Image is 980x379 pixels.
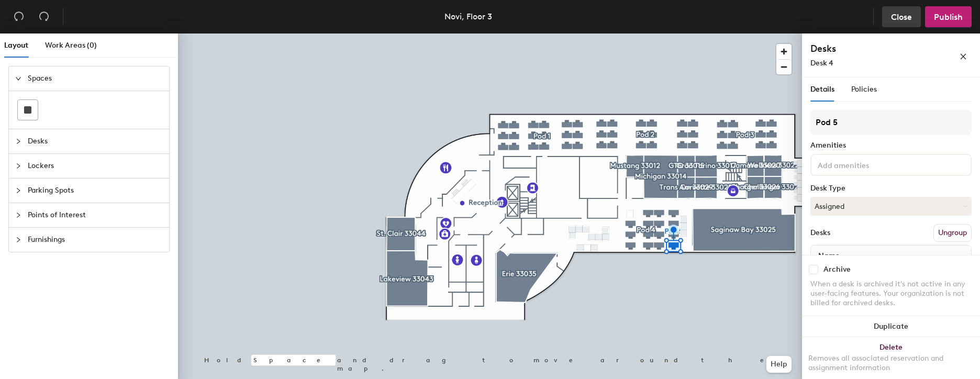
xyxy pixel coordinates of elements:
button: Undo (⌘ + Z) [8,6,29,27]
input: Add amenities [816,158,910,171]
span: Close [891,12,912,22]
h4: Desks [810,42,926,55]
span: collapsed [15,187,21,194]
span: Policies [851,85,877,94]
span: Desks [28,129,163,153]
span: collapsed [15,212,21,218]
button: Duplicate [802,316,980,337]
button: Publish [925,6,972,27]
span: Work Areas (0) [45,41,97,50]
div: Amenities [810,141,972,150]
div: Archive [823,265,851,274]
div: Removes all associated reservation and assignment information [808,354,974,373]
span: Spaces [28,66,163,91]
span: collapsed [15,138,21,144]
span: Furnishings [28,228,163,252]
span: Publish [934,12,963,22]
span: Desk 4 [810,59,833,68]
span: Lockers [28,154,163,178]
div: Novi, Floor 3 [444,10,492,23]
span: Parking Spots [28,179,163,203]
button: Close [882,6,921,27]
span: collapsed [15,237,21,243]
span: expanded [15,75,21,82]
div: Desks [810,229,830,237]
div: Desk Type [810,184,972,193]
div: When a desk is archived it's not active in any user-facing features. Your organization is not bil... [810,280,972,308]
span: Name [813,247,845,265]
button: Assigned [810,197,972,216]
button: Help [766,356,792,373]
span: close [960,53,967,60]
span: undo [14,11,24,21]
span: Points of Interest [28,203,163,227]
button: Redo (⌘ + ⇧ + Z) [34,6,54,27]
span: Details [810,85,834,94]
button: Ungroup [933,224,972,242]
span: Layout [4,41,28,50]
span: collapsed [15,163,21,169]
